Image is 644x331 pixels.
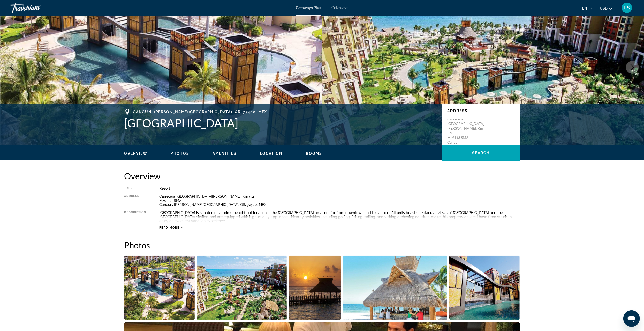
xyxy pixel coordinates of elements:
span: Cancun, [PERSON_NAME][GEOGRAPHIC_DATA], QR, 77400, MEX [133,110,267,114]
span: USD [600,6,608,10]
button: Open full-screen image slider [343,255,447,320]
button: Change language [582,4,592,12]
button: Open full-screen image slider [449,255,520,320]
div: Resort [159,186,520,190]
span: LS [624,5,630,10]
h2: Overview [124,171,520,181]
h2: Photos [124,240,520,250]
button: Overview [124,151,148,156]
a: Getaways [331,6,348,10]
span: Search [472,151,490,155]
button: Open full-screen image slider [289,255,341,320]
div: [GEOGRAPHIC_DATA] is situated on a prime beachfront location in the [GEOGRAPHIC_DATA] area, not f... [159,211,520,223]
button: Previous image [5,61,18,74]
iframe: Кнопка запуска окна обмена сообщениями [623,310,640,327]
button: Open full-screen image slider [124,255,195,320]
button: Open full-screen image slider [197,255,287,320]
div: Description [124,211,146,223]
button: Amenities [213,151,237,156]
button: Location [260,151,283,156]
button: Rooms [306,151,322,156]
div: Type [124,186,146,190]
button: Next image [626,61,639,74]
div: Carretera [GEOGRAPHIC_DATA][PERSON_NAME], Km 5.2 Mz9 Lt3 SM2 Cancun, [PERSON_NAME][GEOGRAPHIC_DAT... [159,194,520,207]
h1: [GEOGRAPHIC_DATA] [124,116,437,130]
p: Carretera [GEOGRAPHIC_DATA][PERSON_NAME], Km 5.2 Mz9 Lt3 SM2 Cancun, [PERSON_NAME][GEOGRAPHIC_DAT... [448,117,489,159]
span: Amenities [213,151,237,156]
span: Read more [159,226,180,229]
button: Photos [171,151,189,156]
span: Location [260,151,283,156]
span: Photos [171,151,189,156]
span: en [582,6,587,10]
span: Rooms [306,151,322,156]
p: Address [448,109,515,113]
a: Getaways Plus [296,6,321,10]
button: Change currency [600,4,612,12]
a: Travorium [10,1,62,14]
div: Address [124,194,146,207]
button: User Menu [620,2,634,13]
button: Read more [159,226,184,230]
span: Overview [124,151,148,156]
button: Search [442,145,520,161]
